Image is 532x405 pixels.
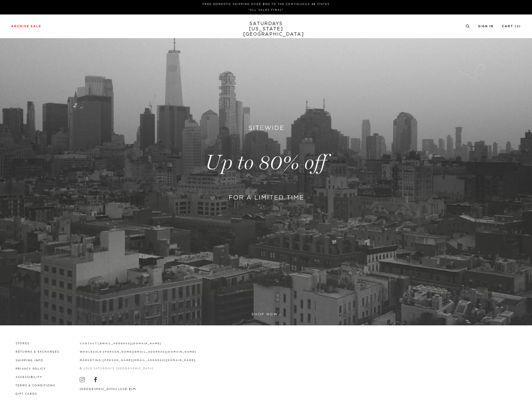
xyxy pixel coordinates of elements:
[80,342,99,345] strong: contact:
[243,21,289,37] a: SATURDAYS[US_STATE][GEOGRAPHIC_DATA]
[517,25,519,28] small: 0
[16,376,42,379] a: Accessibility
[478,25,494,28] a: Sign In
[11,25,41,28] a: Archive Sale
[13,8,519,12] p: *ALL SALES FINAL*
[103,351,196,353] a: [PERSON_NAME][EMAIL_ADDRESS][DOMAIN_NAME]
[98,342,161,345] a: [EMAIL_ADDRESS][DOMAIN_NAME]
[13,2,519,6] p: FREE DOMESTIC SHIPPING OVER $150 TO THE CONTIGUOUS 48 STATES
[16,393,37,395] a: Gift Cards
[16,359,43,362] a: Shipping Info
[80,387,136,391] button: [GEOGRAPHIC_DATA] (USD $)
[16,342,30,345] a: Stores
[16,384,55,387] a: Terms & Conditions
[80,359,103,362] strong: marketing:
[502,25,521,28] a: Cart (0)
[16,368,46,370] a: Privacy Policy
[80,351,103,353] strong: wholesale:
[103,359,195,362] a: [PERSON_NAME][EMAIL_ADDRESS][DOMAIN_NAME]
[80,367,196,371] p: © 2025 Saturdays [GEOGRAPHIC_DATA]
[16,351,59,353] a: Returns & Exchanges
